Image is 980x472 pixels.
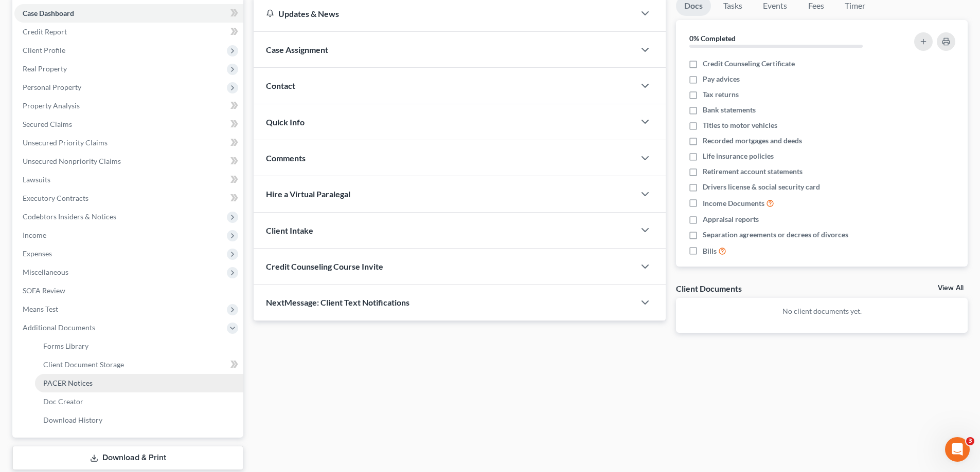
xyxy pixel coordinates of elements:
span: Income Documents [703,198,764,209]
span: Case Dashboard [23,9,74,17]
span: SOFA Review [23,286,65,295]
span: Case Assignment [266,45,328,54]
a: Executory Contracts [14,189,243,207]
span: Pay advices [703,74,740,84]
span: Quick Info [266,117,305,127]
a: View All [938,285,964,292]
a: Download History [35,411,243,429]
div: Updates & News [266,8,622,19]
span: Executory Contracts [23,194,88,202]
span: 3 [966,437,974,445]
span: Client Profile [23,46,65,54]
span: Client Intake [266,225,313,235]
span: Credit Report [23,27,67,36]
span: Secured Claims [23,120,72,128]
span: Doc Creator [43,397,83,406]
a: Forms Library [35,337,243,355]
span: Forms Library [43,342,88,350]
span: Recorded mortgages and deeds [703,136,802,146]
span: Retirement account statements [703,166,803,177]
a: Unsecured Nonpriority Claims [14,152,243,171]
span: Miscellaneous [23,268,68,276]
span: NextMessage: Client Text Notifications [266,297,409,307]
iframe: Intercom live chat [945,437,970,462]
span: Appraisal reports [703,214,759,224]
span: Credit Counseling Course Invite [266,261,383,271]
a: Client Document Storage [35,355,243,374]
span: Unsecured Priority Claims [23,138,108,147]
a: PACER Notices [35,374,243,392]
span: Codebtors Insiders & Notices [23,212,116,221]
span: Lawsuits [23,175,50,184]
span: Additional Documents [23,323,95,332]
span: Income [23,231,46,239]
a: SOFA Review [14,281,243,300]
span: Client Document Storage [43,360,124,369]
a: Property Analysis [14,97,243,115]
p: No client documents yet. [684,306,959,316]
span: PACER Notices [43,379,93,387]
span: Titles to motor vehicles [703,120,777,130]
span: Bills [703,246,717,256]
div: Client Documents [676,283,742,294]
span: Means Test [23,305,58,313]
span: Separation agreements or decrees of divorces [703,230,848,240]
strong: 0% Completed [689,34,736,43]
span: Unsecured Nonpriority Claims [23,157,121,165]
a: Download & Print [12,446,243,470]
span: Tax returns [703,89,739,100]
span: Real Property [23,64,67,73]
a: Credit Report [14,23,243,41]
span: Bank statements [703,105,756,115]
span: Comments [266,153,306,163]
span: Hire a Virtual Paralegal [266,189,350,199]
span: Contact [266,81,295,90]
span: Download History [43,416,102,424]
a: Secured Claims [14,115,243,134]
span: Personal Property [23,83,81,91]
a: Lawsuits [14,171,243,189]
span: Drivers license & social security card [703,182,820,192]
span: Life insurance policies [703,151,774,161]
span: Expenses [23,249,52,258]
span: Property Analysis [23,101,80,110]
span: Credit Counseling Certificate [703,59,795,69]
a: Doc Creator [35,392,243,411]
a: Unsecured Priority Claims [14,134,243,152]
a: Case Dashboard [14,4,243,23]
